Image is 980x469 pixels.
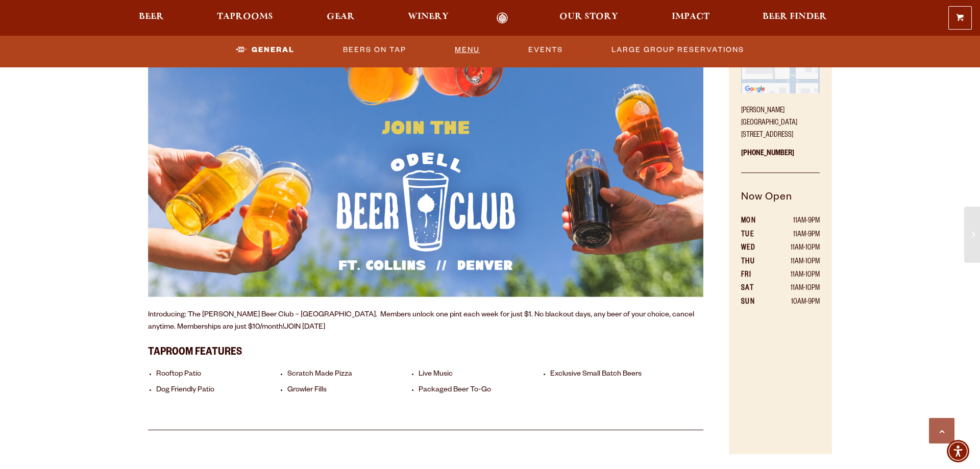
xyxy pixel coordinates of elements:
[741,215,768,228] th: MON
[419,386,545,396] li: Packaged Beer To-Go
[284,324,325,332] a: JOIN [DATE]
[756,12,834,24] a: Beer Finder
[768,242,820,255] td: 11AM-10PM
[148,340,703,362] h3: Taproom Features
[665,12,716,24] a: Impact
[741,99,820,142] p: [PERSON_NAME][GEOGRAPHIC_DATA] [STREET_ADDRESS]
[287,386,413,396] li: Growler Fills
[768,229,820,242] td: 11AM-9PM
[339,38,410,62] a: Beers On Tap
[741,229,768,242] th: TUE
[741,142,820,173] p: [PHONE_NUMBER]
[451,38,484,62] a: Menu
[768,296,820,309] td: 10AM-9PM
[763,13,827,21] span: Beer Finder
[139,13,164,21] span: Beer
[156,370,282,380] li: Rooftop Patio
[217,13,273,21] span: Taprooms
[210,12,280,24] a: Taprooms
[741,256,768,269] th: THU
[483,12,521,24] a: Odell Home
[327,13,355,21] span: Gear
[553,12,625,24] a: Our Story
[741,282,768,295] th: SAT
[419,370,545,380] li: Live Music
[408,13,449,21] span: Winery
[768,215,820,228] td: 11AM-9PM
[929,418,954,443] a: Scroll to top
[768,256,820,269] td: 11AM-10PM
[401,12,455,24] a: Winery
[232,38,299,62] a: General
[741,296,768,309] th: SUN
[550,370,676,380] li: Exclusive Small Batch Beers
[607,38,748,62] a: Large Group Reservations
[741,190,820,215] h5: Now Open
[156,386,282,396] li: Dog Friendly Patio
[741,269,768,282] th: FRI
[148,309,703,334] p: Introducing: The [PERSON_NAME] Beer Club – [GEOGRAPHIC_DATA]. Members unlock one pint each week f...
[132,12,170,24] a: Beer
[148,57,703,298] img: Odell Beer Club
[559,13,618,21] span: Our Story
[524,38,567,62] a: Events
[768,269,820,282] td: 11AM-10PM
[768,282,820,295] td: 11AM-10PM
[741,242,768,255] th: WED
[947,440,969,462] div: Accessibility Menu
[672,13,709,21] span: Impact
[287,370,413,380] li: Scratch Made Pizza
[320,12,361,24] a: Gear
[741,88,820,96] a: Find on Google Maps (opens in a new window)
